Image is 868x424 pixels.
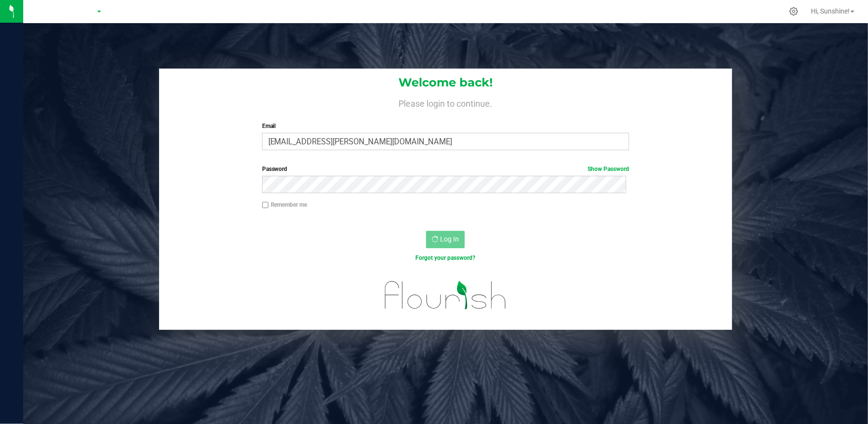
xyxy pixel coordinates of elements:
span: Hi, Sunshine! [811,7,850,15]
div: Manage settings [788,7,800,16]
button: Log In [426,231,465,248]
span: Password [262,166,288,172]
span: Log In [440,235,459,243]
h1: Welcome back! [159,76,732,89]
label: Email [262,122,630,130]
img: flourish_logo.svg [374,272,517,318]
input: Remember me [262,202,269,209]
a: Forgot your password? [415,254,475,261]
h4: Please login to continue. [159,97,732,108]
a: Show Password [588,166,629,172]
label: Remember me [262,200,308,209]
